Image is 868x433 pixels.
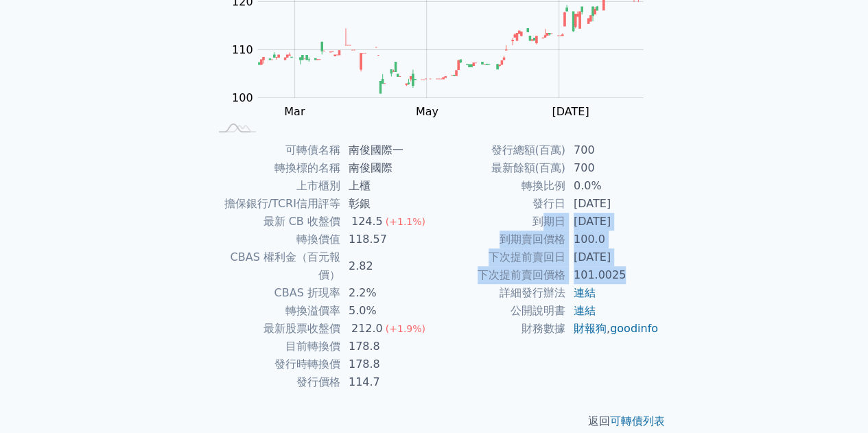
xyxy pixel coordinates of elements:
[434,195,565,213] td: 發行日
[340,141,434,159] td: 南俊國際一
[434,177,565,195] td: 轉換比例
[349,320,386,338] div: 212.0
[565,320,659,338] td: ,
[340,355,434,373] td: 178.8
[434,320,565,338] td: 財務數據
[434,141,565,159] td: 發行總額(百萬)
[565,159,659,177] td: 700
[209,320,340,338] td: 最新股票收盤價
[340,159,434,177] td: 南俊國際
[610,322,658,335] a: goodinfo
[209,177,340,195] td: 上市櫃別
[209,284,340,302] td: CBAS 折現率
[434,302,565,320] td: 公開說明書
[284,105,305,118] tspan: Mar
[434,159,565,177] td: 最新餘額(百萬)
[799,367,868,433] iframe: Chat Widget
[209,373,340,391] td: 發行價格
[565,195,659,213] td: [DATE]
[209,141,340,159] td: 可轉債名稱
[209,195,340,213] td: 擔保銀行/TCRI信用評等
[340,302,434,320] td: 5.0%
[434,266,565,284] td: 下次提前賣回價格
[209,248,340,284] td: CBAS 權利金（百元報價）
[416,105,438,118] tspan: May
[565,231,659,248] td: 100.0
[209,355,340,373] td: 發行時轉換價
[209,159,340,177] td: 轉換標的名稱
[340,231,434,248] td: 118.57
[386,323,425,334] span: (+1.9%)
[209,338,340,355] td: 目前轉換價
[209,213,340,231] td: 最新 CB 收盤價
[434,213,565,231] td: 到期日
[232,91,253,104] tspan: 100
[565,177,659,195] td: 0.0%
[340,373,434,391] td: 114.7
[552,105,589,118] tspan: [DATE]
[565,141,659,159] td: 700
[565,248,659,266] td: [DATE]
[340,284,434,302] td: 2.2%
[565,213,659,231] td: [DATE]
[386,216,425,227] span: (+1.1%)
[574,286,596,299] a: 連結
[340,248,434,284] td: 2.82
[799,367,868,433] div: 聊天小工具
[349,213,386,231] div: 124.5
[434,284,565,302] td: 詳細發行辦法
[340,177,434,195] td: 上櫃
[574,322,607,335] a: 財報狗
[434,248,565,266] td: 下次提前賣回日
[193,413,676,430] p: 返回
[340,195,434,213] td: 彰銀
[434,231,565,248] td: 到期賣回價格
[232,43,253,56] tspan: 110
[209,231,340,248] td: 轉換價值
[340,338,434,355] td: 178.8
[574,304,596,317] a: 連結
[565,266,659,284] td: 101.0025
[209,302,340,320] td: 轉換溢價率
[610,414,665,428] a: 可轉債列表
